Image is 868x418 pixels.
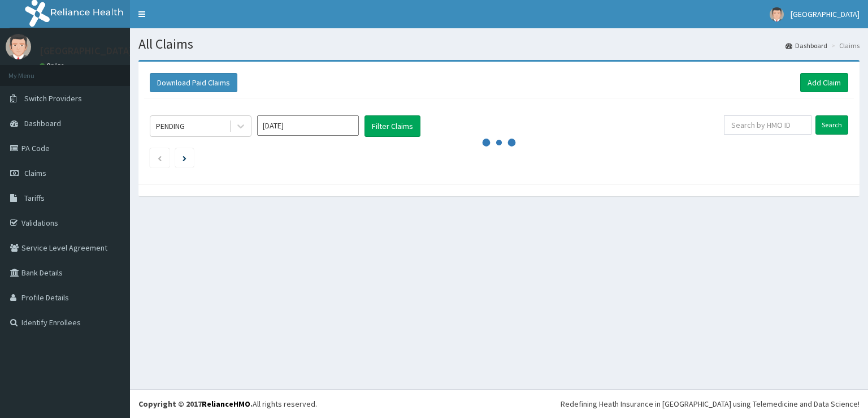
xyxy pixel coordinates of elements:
[815,115,848,135] input: Search
[130,389,868,418] footer: All rights reserved.
[40,46,133,56] p: [GEOGRAPHIC_DATA]
[157,153,162,163] a: Previous page
[6,34,31,59] img: User Image
[257,115,359,136] input: Select Month and Year
[791,9,860,19] span: [GEOGRAPHIC_DATA]
[24,93,82,104] span: Switch Providers
[770,7,784,21] img: User Image
[138,37,860,51] h1: All Claims
[724,115,811,135] input: Search by HMO ID
[183,153,186,163] a: Next page
[828,41,860,50] li: Claims
[150,73,237,92] button: Download Paid Claims
[40,62,67,70] a: Online
[24,193,45,203] span: Tariffs
[482,126,516,160] svg: audio-loading
[561,398,860,410] div: Redefining Heath Insurance in [GEOGRAPHIC_DATA] using Telemedicine and Data Science!
[156,120,185,132] div: PENDING
[24,168,46,178] span: Claims
[138,399,253,409] strong: Copyright © 2017 .
[800,73,848,92] a: Add Claim
[202,399,250,409] a: RelianceHMO
[24,118,61,128] span: Dashboard
[785,41,827,50] a: Dashboard
[364,115,420,137] button: Filter Claims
